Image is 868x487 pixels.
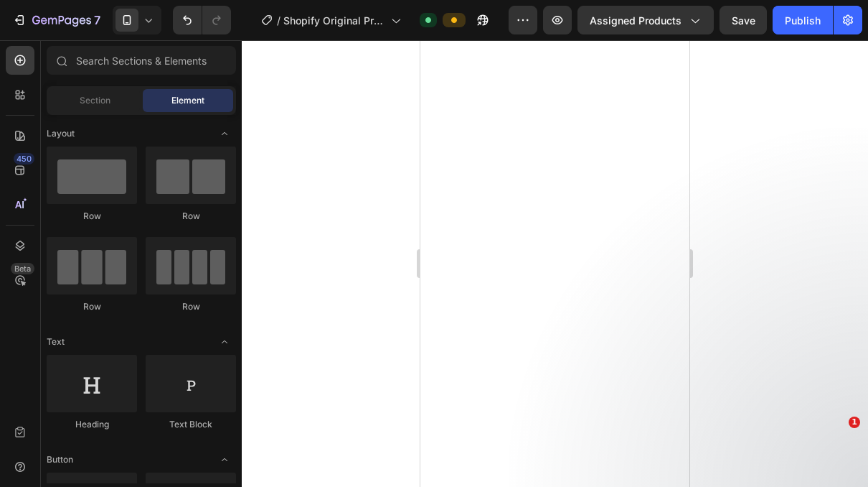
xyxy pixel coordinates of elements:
[47,300,137,313] div: Row
[785,13,821,28] div: Publish
[173,6,231,34] div: Undo/Redo
[732,14,755,27] span: Save
[171,94,204,107] span: Element
[80,94,110,107] span: Section
[819,438,854,473] iframe: Intercom live chat
[277,13,280,28] span: /
[47,127,75,140] span: Layout
[213,330,236,353] span: Toggle open
[94,11,100,29] p: 7
[590,13,681,28] span: Assigned Products
[47,335,65,348] span: Text
[47,46,236,75] input: Search Sections & Elements
[577,6,714,34] button: Assigned Products
[773,6,833,34] button: Publish
[213,122,236,145] span: Toggle open
[420,40,689,487] iframe: Design area
[11,263,34,274] div: Beta
[14,153,34,164] div: 450
[146,300,236,313] div: Row
[720,6,767,34] button: Save
[47,453,73,466] span: Button
[6,6,107,34] button: 7
[146,418,236,431] div: Text Block
[47,210,137,223] div: Row
[849,417,860,428] span: 1
[213,448,236,471] span: Toggle open
[283,13,385,28] span: Shopify Original Product Template
[146,210,236,223] div: Row
[47,418,137,431] div: Heading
